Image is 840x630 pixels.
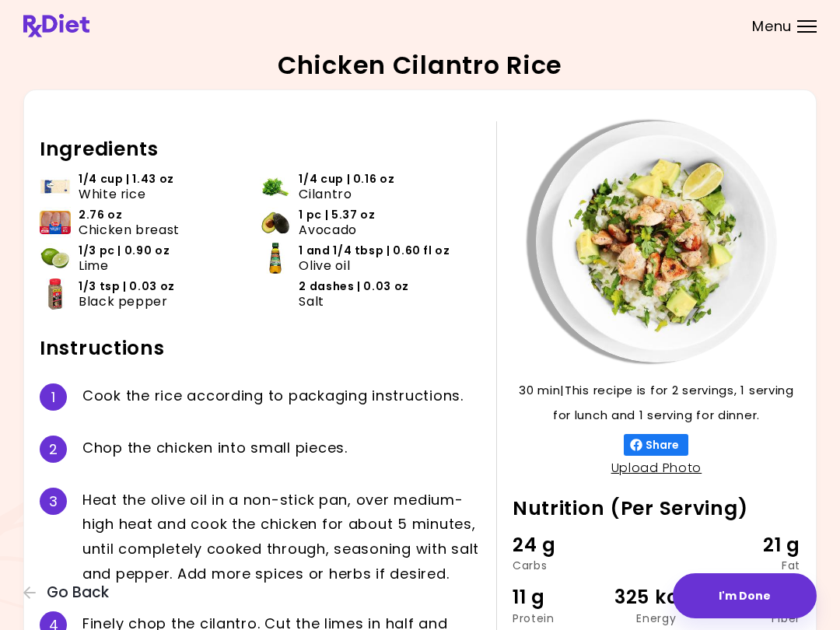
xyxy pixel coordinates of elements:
div: 24 g [513,530,608,560]
div: C o o k t h e r i c e a c c o r d i n g t o p a c k a g i n g i n s t r u c t i o n s . [82,383,481,411]
div: Carbs [513,560,608,571]
span: Share [642,439,682,451]
button: Go Back [23,584,117,601]
h2: Instructions [40,336,481,361]
span: Lime [79,258,109,273]
span: Olive oil [299,258,350,273]
div: 11 g [513,583,608,612]
div: H e a t t h e o l i v e o i l i n a n o n - s t i c k p a n , o v e r m e d i u m - h i g h h e a... [82,488,481,586]
img: RxDiet [23,14,89,37]
div: 21 g [705,530,800,560]
div: 1 [40,383,67,411]
span: White rice [79,187,145,201]
button: I'm Done [673,573,817,618]
div: 325 kcal [608,583,704,612]
button: Share [624,434,688,456]
span: 1 and 1/4 tbsp | 0.60 fl oz [299,243,450,258]
span: Avocado [299,222,356,237]
span: 1 pc | 5.37 oz [299,208,375,222]
span: 1/3 tsp | 0.03 oz [79,279,175,294]
span: Chicken breast [79,222,180,237]
div: 2 [40,436,67,463]
span: Menu [752,19,792,33]
div: Energy [608,613,704,624]
span: 2.76 oz [79,208,122,222]
p: 30 min | This recipe is for 2 servings, 1 serving for lunch and 1 serving for dinner. [513,378,800,428]
span: Salt [299,294,324,309]
h2: Chicken Cilantro Rice [278,53,562,78]
span: 1/3 pc | 0.90 oz [79,243,170,258]
a: Upload Photo [611,459,702,477]
span: Go Back [47,584,109,601]
div: Protein [513,613,608,624]
div: C h o p t h e c h i c k e n i n t o s m a l l p i e c e s . [82,436,481,463]
span: Cilantro [299,187,352,201]
div: 3 [40,488,67,515]
span: 1/4 cup | 1.43 oz [79,172,174,187]
div: Fat [705,560,800,571]
h2: Nutrition (Per Serving) [513,496,800,521]
span: 2 dashes | 0.03 oz [299,279,409,294]
span: Black pepper [79,294,168,309]
h2: Ingredients [40,137,481,162]
span: 1/4 cup | 0.16 oz [299,172,394,187]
